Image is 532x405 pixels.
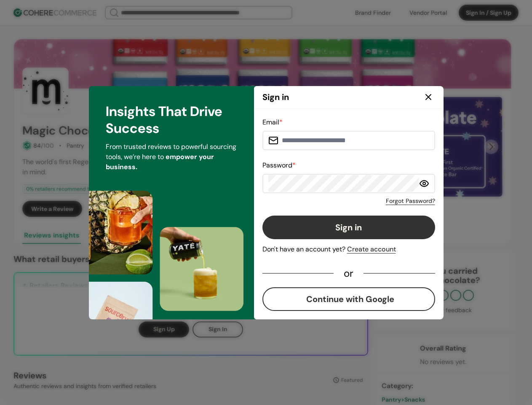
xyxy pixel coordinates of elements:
[386,197,435,205] a: Forgot Password?
[334,270,364,277] div: or
[106,103,237,137] h3: Insights That Drive Success
[262,287,435,311] button: Continue with Google
[262,118,283,127] label: Email
[106,152,214,171] span: empower your business.
[262,91,289,103] h2: Sign in
[262,161,296,170] label: Password
[262,216,435,239] button: Sign in
[347,244,396,254] div: Create account
[106,142,237,172] p: From trusted reviews to powerful sourcing tools, we’re here to
[262,244,435,254] div: Don't have an account yet?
